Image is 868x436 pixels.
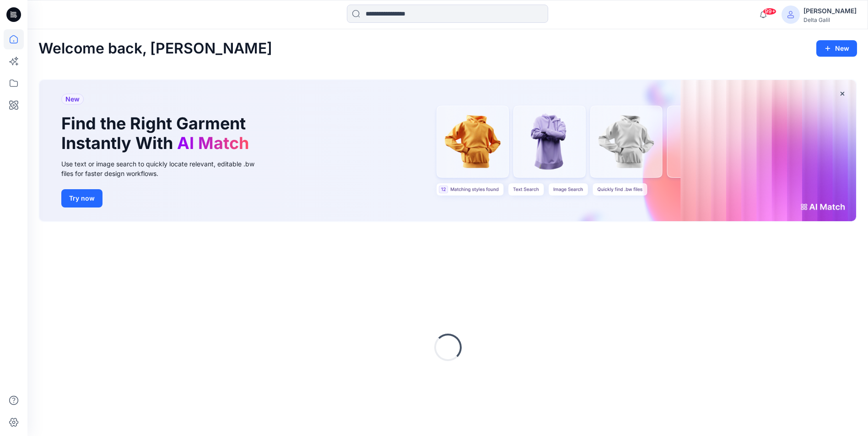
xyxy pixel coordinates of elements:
[61,189,102,207] button: Try now
[38,40,272,57] h2: Welcome back, [PERSON_NAME]
[787,11,794,18] svg: avatar
[803,5,857,16] div: [PERSON_NAME]
[816,40,857,57] button: New
[65,94,80,105] span: New
[803,16,857,23] div: Delta Galil
[61,159,267,178] div: Use text or image search to quickly locate relevant, editable .bw files for faster design workflows.
[763,8,776,15] span: 99+
[61,114,253,153] h1: Find the Right Garment Instantly With
[177,133,249,153] span: AI Match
